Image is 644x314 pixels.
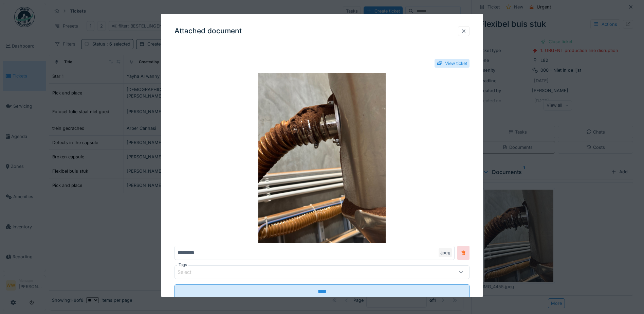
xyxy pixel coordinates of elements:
img: ff546b2e-0beb-4d45-b4b8-96fa97b7e4c1-IMG_4455.jpeg [174,73,470,243]
div: Select [178,268,201,276]
div: .jpeg [439,248,452,257]
div: View ticket [445,60,467,67]
label: Tags [177,262,188,268]
h3: Attached document [174,27,242,35]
